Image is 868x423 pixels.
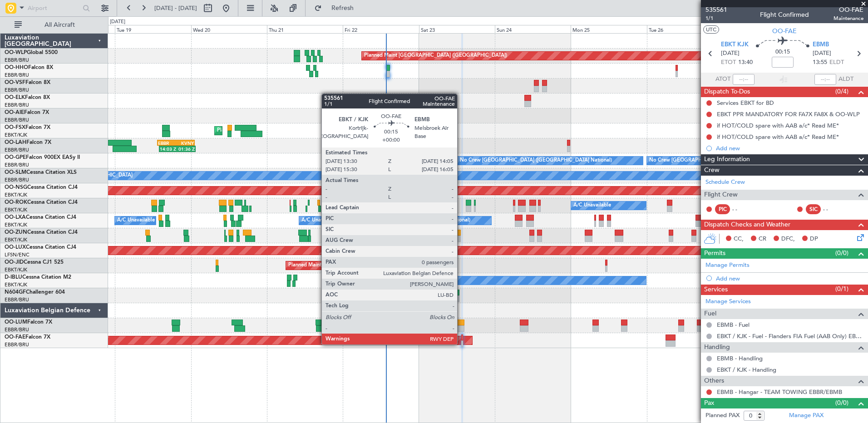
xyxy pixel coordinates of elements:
div: Sun 24 [495,25,571,33]
span: Dispatch Checks and Weather [704,220,790,230]
a: OO-LAHFalcon 7X [5,140,51,145]
a: OO-VSFFalcon 8X [5,80,50,85]
a: Manage Services [705,297,751,306]
div: Tue 19 [115,25,191,33]
a: OO-LUMFalcon 7X [5,320,52,325]
span: Refresh [324,5,362,11]
a: EBKT/KJK [5,266,27,273]
span: [DATE] [721,49,740,58]
div: - - [823,205,843,213]
span: Handling [704,342,730,353]
a: OO-LXACessna Citation CJ4 [5,215,76,220]
button: Refresh [310,1,365,15]
div: EBKT PPR MANDATORY FOR FA7X FA8X & OO-WLP [717,110,860,118]
a: EBKT/KJK [5,281,27,288]
a: EBMB - Hangar - TEAM TOWING EBBR/EBMB [717,388,842,396]
span: 13:40 [738,58,753,67]
span: DP [810,235,818,244]
span: Flight Crew [704,190,738,200]
div: Planned Maint Kortrijk-[GEOGRAPHIC_DATA] [217,124,323,138]
a: EBKT/KJK [5,132,27,138]
a: EBBR/BRU [5,57,29,64]
span: Pax [704,398,714,408]
div: 01:36 Z [178,146,195,152]
span: OO-ROK [5,200,27,205]
a: D-IBLUCessna Citation M2 [5,275,71,280]
a: EBKT/KJK [5,207,27,213]
span: D-IBLU [5,275,22,280]
a: EBKT/KJK [5,236,27,243]
span: OO-LUX [5,245,26,250]
span: Others [704,376,724,386]
span: OO-HHO [5,65,28,70]
a: EBBR/BRU [5,162,29,168]
input: --:-- [733,74,755,85]
span: OO-NSG [5,185,27,190]
div: if HOT/COLD spare with AAB a/c* Read ME* [717,122,839,129]
span: 535561 [705,5,727,15]
div: Flight Confirmed [760,10,809,20]
a: EBBR/BRU [5,87,29,93]
span: OO-LXA [5,215,26,220]
span: OO-ELK [5,95,25,100]
a: EBMB - Fuel [717,321,750,329]
div: Fri 22 [343,25,419,33]
a: OO-FAEFalcon 7X [5,334,50,340]
a: EBBR/BRU [5,296,29,303]
span: N604GF [5,290,26,295]
a: OO-ZUNCessna Citation CJ4 [5,230,78,235]
span: All Aircraft [24,22,96,28]
div: No Crew Kortrijk-[GEOGRAPHIC_DATA] [345,274,439,287]
span: ETOT [721,58,736,67]
span: 1/1 [705,15,727,22]
span: Fuel [704,309,716,319]
a: OO-LUXCessna Citation CJ4 [5,245,76,250]
span: OO-FAE [5,334,25,340]
a: OO-SLMCessna Citation XLS [5,170,77,175]
span: Permits [704,248,725,259]
div: A/C Unavailable [GEOGRAPHIC_DATA] ([GEOGRAPHIC_DATA] National) [117,214,286,227]
label: Planned PAX [705,411,740,420]
span: OO-JID [5,260,24,265]
div: Planned Maint [GEOGRAPHIC_DATA] ([GEOGRAPHIC_DATA]) [364,49,507,63]
div: Thu 21 [267,25,343,33]
a: EBKT/KJK [5,192,27,198]
span: EBKT KJK [721,40,749,49]
span: 13:55 [813,58,827,67]
a: OO-WLPGlobal 5500 [5,50,58,55]
a: EBBR/BRU [5,102,29,108]
span: Leg Information [704,154,750,165]
span: 00:15 [775,48,790,57]
span: OO-FSX [5,125,25,130]
span: Crew [704,165,720,176]
div: A/C Unavailable [573,199,611,212]
div: Tue 26 [647,25,723,33]
div: Wed 20 [191,25,267,33]
div: KVNY [176,140,194,146]
div: Planned Maint [GEOGRAPHIC_DATA] ([GEOGRAPHIC_DATA]) [288,259,431,272]
input: Airport [28,1,80,15]
span: (0/0) [835,248,848,258]
a: EBKT / KJK - Handling [717,366,776,374]
a: EBBR/BRU [5,117,29,123]
span: ELDT [829,58,844,67]
span: (0/4) [835,87,848,96]
a: OO-GPEFalcon 900EX EASy II [5,155,80,160]
span: CR [759,235,766,244]
a: Manage PAX [789,411,824,420]
div: if HOT/COLD spare with AAB a/c* Read ME* [717,133,839,141]
button: All Aircraft [10,18,99,32]
a: LFSN/ENC [5,251,30,258]
span: [DATE] [813,49,831,58]
a: EBBR/BRU [5,341,29,348]
a: OO-AIEFalcon 7X [5,110,49,115]
a: OO-NSGCessna Citation CJ4 [5,185,78,190]
div: - - [732,205,753,213]
div: No Crew [GEOGRAPHIC_DATA] ([GEOGRAPHIC_DATA] National) [460,154,612,167]
span: OO-SLM [5,170,26,175]
div: [DATE] [110,18,125,26]
span: OO-GPE [5,155,26,160]
span: Services [704,285,728,295]
span: OO-VSF [5,80,25,85]
a: Manage Permits [705,261,750,270]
